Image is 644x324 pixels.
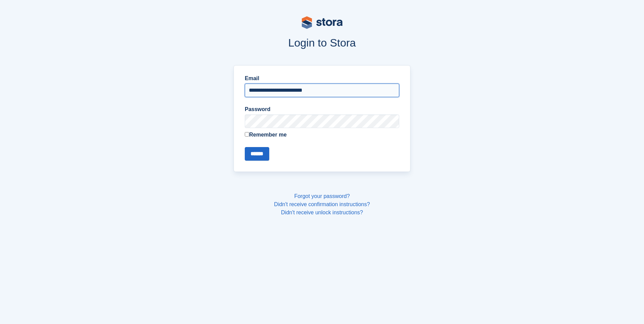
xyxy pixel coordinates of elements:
label: Email [245,74,399,83]
a: Didn't receive unlock instructions? [281,210,363,215]
label: Password [245,105,399,113]
input: Remember me [245,132,249,137]
img: stora-logo-53a41332b3708ae10de48c4981b4e9114cc0af31d8433b30ea865607fb682f29.svg [302,16,343,29]
label: Remember me [245,131,399,139]
a: Didn't receive confirmation instructions? [274,201,370,207]
a: Forgot your password? [294,193,350,199]
h1: Login to Stora [104,37,540,49]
